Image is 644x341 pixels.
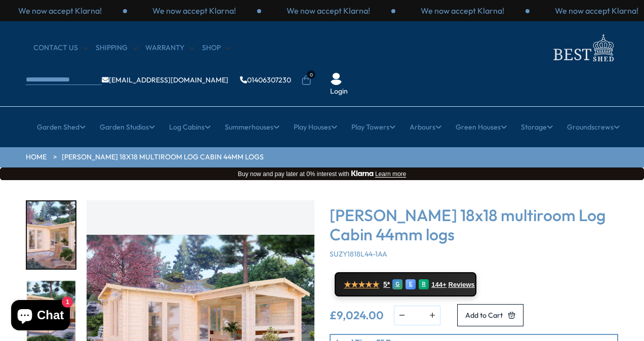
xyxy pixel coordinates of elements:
a: Groundscrews [567,114,620,140]
p: We now accept Klarna! [18,5,102,16]
a: Garden Shed [37,114,86,140]
span: 0 [307,70,315,79]
a: 0 [301,75,311,86]
p: We now accept Klarna! [555,5,638,16]
span: Add to Cart [465,312,503,319]
ins: £9,024.00 [330,310,384,321]
div: 2 / 3 [395,5,530,16]
span: Reviews [449,281,475,289]
span: 144+ [431,281,446,289]
div: 1 / 7 [26,200,76,270]
a: Green Houses [456,114,507,140]
inbox-online-store-chat: Shopify online store chat [8,300,73,333]
a: Shop [202,43,231,53]
a: Shipping [96,43,138,53]
img: Suzy3_2x6-2_5S31896-1_f0f3b787-e36b-4efa-959a-148785adcb0b_200x200.jpg [27,201,75,269]
a: ★★★★★ 5* G E R 144+ Reviews [335,272,476,296]
a: CONTACT US [33,43,88,53]
h3: [PERSON_NAME] 18x18 multiroom Log Cabin 44mm logs [330,205,618,244]
a: Login [330,87,348,97]
a: [PERSON_NAME] 18x18 multiroom Log Cabin 44mm logs [62,152,264,162]
a: Warranty [145,43,194,53]
a: 01406307230 [240,76,291,83]
div: R [419,279,429,289]
p: We now accept Klarna! [152,5,236,16]
div: 1 / 3 [261,5,395,16]
a: Log Cabins [169,114,211,140]
img: User Icon [330,73,342,85]
a: Play Towers [351,114,395,140]
p: We now accept Klarna! [421,5,504,16]
img: logo [547,31,618,64]
div: 3 / 3 [127,5,261,16]
a: Storage [521,114,553,140]
div: G [392,279,402,289]
a: Arbours [410,114,441,140]
a: [EMAIL_ADDRESS][DOMAIN_NAME] [102,76,228,83]
div: E [406,279,416,289]
a: Summerhouses [225,114,279,140]
span: ★★★★★ [344,280,379,289]
span: SUZY1818L44-1AA [330,249,387,259]
p: We now accept Klarna! [287,5,370,16]
a: Play Houses [294,114,337,140]
a: Garden Studios [100,114,155,140]
button: Add to Cart [457,304,524,326]
a: HOME [26,152,47,162]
